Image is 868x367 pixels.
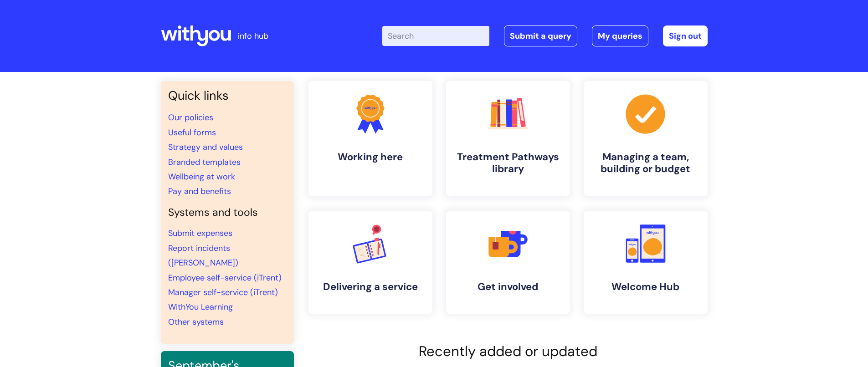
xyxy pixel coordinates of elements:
[168,301,233,312] a: WithYou Learning
[238,29,268,43] p: info hub
[453,281,563,293] h4: Get involved
[591,151,700,175] h4: Managing a team, building or budget
[316,151,425,163] h4: Working here
[446,211,570,314] a: Get involved
[168,272,282,283] a: Employee self-service (iTrent)
[308,211,432,314] a: Delivering a service
[168,228,232,239] a: Submit expenses
[168,206,287,219] h4: Systems and tools
[446,81,570,196] a: Treatment Pathways library
[168,316,224,327] a: Other systems
[382,25,708,46] div: | -
[584,211,708,314] a: Welcome Hub
[168,171,235,182] a: Wellbeing at work
[663,25,708,46] a: Sign out
[168,287,278,298] a: Manager self-service (iTrent)
[168,243,238,268] a: Report incidents ([PERSON_NAME])
[504,25,577,46] a: Submit a query
[168,88,287,103] h3: Quick links
[168,157,241,168] a: Branded templates
[592,25,648,46] a: My queries
[584,81,708,196] a: Managing a team, building or budget
[308,343,708,360] h2: Recently added or updated
[168,142,243,153] a: Strategy and values
[316,281,425,293] h4: Delivering a service
[453,151,563,175] h4: Treatment Pathways library
[591,281,700,293] h4: Welcome Hub
[308,81,432,196] a: Working here
[382,26,489,46] input: Search
[168,127,216,138] a: Useful forms
[168,112,213,123] a: Our policies
[168,186,231,197] a: Pay and benefits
